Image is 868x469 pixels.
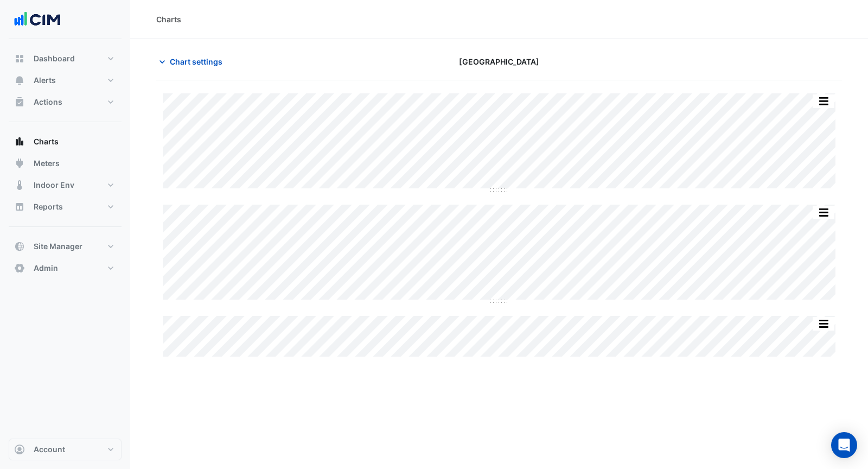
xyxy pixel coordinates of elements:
app-icon: Charts [14,136,25,147]
button: Dashboard [9,48,122,69]
app-icon: Site Manager [14,241,25,252]
span: Indoor Env [34,180,74,191]
app-icon: Actions [14,97,25,107]
span: Charts [34,136,59,147]
span: Actions [34,97,62,107]
button: More Options [813,206,834,219]
span: Dashboard [34,53,75,64]
button: Actions [9,91,122,113]
button: More Options [813,317,834,331]
app-icon: Reports [14,201,25,212]
button: Indoor Env [9,174,122,196]
span: Admin [34,263,58,274]
span: [GEOGRAPHIC_DATA] [459,56,539,67]
span: Account [34,444,65,455]
button: Reports [9,196,122,218]
span: Chart settings [170,56,222,67]
app-icon: Dashboard [14,53,25,64]
span: Meters [34,158,60,169]
button: More Options [813,94,834,108]
app-icon: Alerts [14,75,25,86]
div: Charts [156,14,181,25]
img: Company Logo [13,9,62,30]
button: Admin [9,257,122,279]
span: Site Manager [34,241,82,252]
button: Chart settings [156,52,229,71]
span: Reports [34,201,63,212]
app-icon: Indoor Env [14,180,25,191]
button: Meters [9,153,122,174]
button: Account [9,439,122,460]
app-icon: Meters [14,158,25,169]
div: Open Intercom Messenger [831,432,857,458]
app-icon: Admin [14,263,25,274]
button: Alerts [9,69,122,91]
button: Charts [9,131,122,153]
span: Alerts [34,75,56,86]
button: Site Manager [9,236,122,257]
